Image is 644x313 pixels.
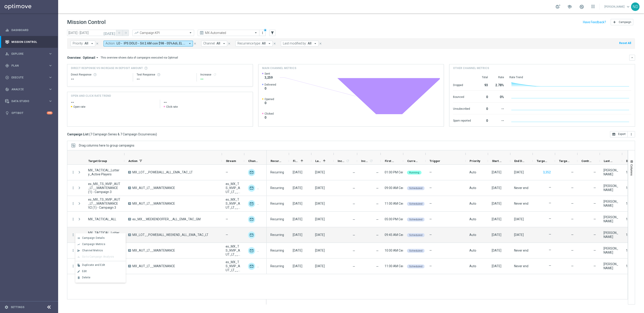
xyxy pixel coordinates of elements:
i: equalizer [5,28,9,32]
button: Priority: All arrow_drop_down [71,41,95,46]
span: Columns [630,164,633,176]
h1: Mission Control [67,19,106,25]
span: — [571,186,574,190]
a: Optibot [11,107,47,119]
span: Click rate [166,105,178,109]
span: ) [156,132,157,136]
span: MX_AUT_LT__MAINTENANCE [132,186,175,190]
span: Last Modified By [604,159,614,163]
div: Data Studio [5,99,48,103]
div: +10 [47,111,53,114]
div: 0 [476,105,488,112]
span: — [353,187,355,190]
span: Running [409,171,419,174]
i: arrow_drop_down [222,42,226,46]
span: Channel Metrics [82,249,103,252]
span: Edit [82,270,87,273]
button: close [227,41,231,46]
span: Delete [82,276,90,279]
button: list Campaign Details [75,235,126,241]
span: A [128,265,131,267]
span: Campaign [619,21,631,24]
button: 3,352 [542,170,551,175]
h3: Campaign List [67,132,157,136]
a: [PERSON_NAME]keyboard_arrow_down [604,3,631,10]
span: Explore [11,53,48,55]
span: Scheduled [409,187,422,190]
div: Press SPACE to select this row. [67,212,267,227]
i: file_copy [77,264,80,267]
img: OtherLevels [257,263,264,270]
div: Row Groups [79,144,134,147]
div: 29 Sep 2025, Monday [514,170,524,174]
i: arrow_drop_down [95,56,99,60]
div: 15 Nov 2024, Friday [492,186,501,190]
span: — [571,170,574,174]
span: Last in Range [315,159,321,163]
span: All [308,42,311,45]
button: [DATE] [103,30,116,36]
span: Opened [265,97,274,101]
span: Start Date [492,159,503,163]
span: — [593,170,596,174]
i: keyboard_arrow_right [48,75,53,80]
img: Optimail [248,200,255,207]
img: OtherLevels [257,247,264,254]
span: Auto [469,170,476,174]
button: Optimail arrow_drop_down [81,56,101,60]
div: 1 [626,170,628,174]
span: 7 Campaign Series & 7 Campaign Occurrences [90,132,156,136]
i: preview [199,31,204,35]
div: 03 Sep 2025, Wednesday [315,170,325,174]
span: 0 [265,116,274,120]
span: Plan [11,64,48,67]
button: Recurrence type: All arrow_drop_down [235,41,273,46]
div: Optimail [248,185,255,192]
button: Action: LO - IPS DOLO - Sit 2 AM con $98 - 05%Adi, EL - Seddoe temp 73% INC, UT - $964 Labor Etdo... [104,41,193,46]
div: 05 Sep 2025, Friday [293,186,302,190]
span: First in Range [293,159,299,163]
button: filter_alt [269,30,275,36]
h4: Main channel metrics [262,66,296,70]
div: Explore [5,52,48,56]
span: 0 [265,86,276,90]
div: Press SPACE to select this row. [67,196,267,212]
span: Duration [626,159,637,163]
i: lightbulb [5,111,9,115]
div: -- [200,76,249,82]
button: equalizer Dashboard [5,28,53,32]
div: Dropped [453,81,471,88]
button: close [273,41,277,46]
div: Adriano Costa [604,168,618,176]
i: keyboard_arrow_right [48,63,53,68]
i: close [273,42,276,45]
i: keyboard_arrow_right [48,99,53,103]
i: refresh [213,73,217,76]
i: more_vert [71,217,75,221]
button: edit Edit [75,268,126,275]
div: OtherLevels [257,185,264,192]
span: Action [128,159,138,163]
div: 05 Sep 2025, Friday [315,186,325,190]
div: Mission Control [5,36,53,48]
button: keyboard_arrow_down [629,55,635,61]
i: more_vert [71,233,75,237]
i: [DATE] [104,31,116,35]
div: Press SPACE to select this row. [67,243,267,258]
span: A [128,218,131,221]
span: Delivered [265,83,276,86]
button: open_in_browser Export [610,131,628,137]
div: Spam reported [453,117,471,124]
button: more_vert [71,202,75,206]
label: — [549,232,551,236]
button: person_search Explore keyboard_arrow_right [5,52,53,56]
span: Current Status [407,159,418,163]
span: A [128,202,131,205]
button: delete_forever Delete [75,275,126,281]
button: Data Studio keyboard_arrow_right [5,99,53,103]
button: track_changes Analyze keyboard_arrow_right [5,88,53,91]
span: es_MX_TS_NVIP_AUT_LT__MAINTENANCE (1) - Campaign 3 [88,182,121,194]
a: Dashboard [11,24,53,36]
